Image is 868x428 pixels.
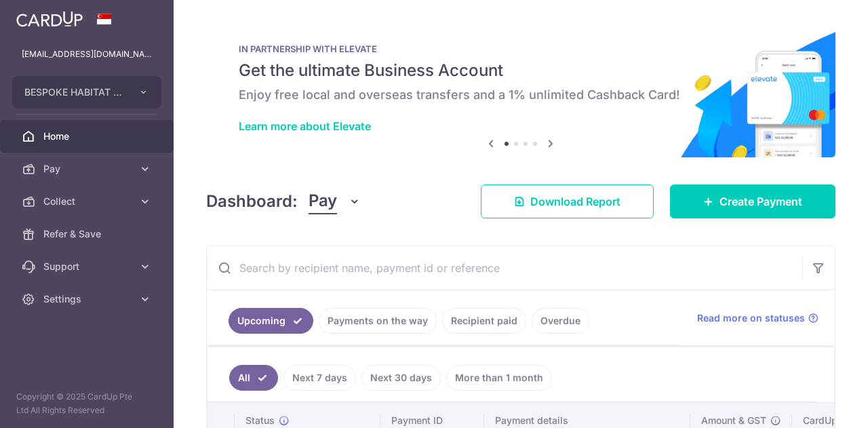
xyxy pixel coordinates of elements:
button: BESPOKE HABITAT B43KX PTE. LTD. [12,76,161,109]
a: Upcoming [229,308,313,334]
a: Next 7 days [283,365,356,391]
a: More than 1 month [446,365,552,391]
a: Read more on statuses [697,311,818,325]
p: IN PARTNERSHIP WITH ELEVATE [239,43,803,54]
img: Renovation banner [206,22,835,157]
input: Search by recipient name, payment id or reference [207,246,802,290]
a: Recipient paid [442,308,526,334]
span: BESPOKE HABITAT B43KX PTE. LTD. [24,85,125,99]
span: Create Payment [719,193,802,210]
span: Home [43,130,133,143]
span: CardUp fee [803,414,854,427]
h4: Dashboard: [206,189,298,214]
a: Payments on the way [319,308,437,334]
span: Pay [43,162,133,176]
a: Overdue [532,308,589,334]
span: Refer & Save [43,227,133,241]
span: Amount & GST [701,414,766,427]
span: Read more on statuses [697,311,805,325]
h6: Enjoy free local and overseas transfers and a 1% unlimited Cashback Card! [239,87,803,103]
a: All [229,365,278,391]
span: Settings [43,292,133,306]
span: Pay [309,189,337,214]
span: Support [43,260,133,273]
span: Status [245,414,275,427]
a: Next 30 days [361,365,441,391]
a: Learn more about Elevate [239,119,371,133]
span: Download Report [530,193,620,210]
a: Download Report [481,184,654,218]
h5: Get the ultimate Business Account [239,60,803,81]
a: Create Payment [670,184,835,218]
button: Pay [309,189,361,214]
span: Collect [43,195,133,208]
p: [EMAIL_ADDRESS][DOMAIN_NAME] [22,47,152,61]
img: CardUp [16,11,83,27]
